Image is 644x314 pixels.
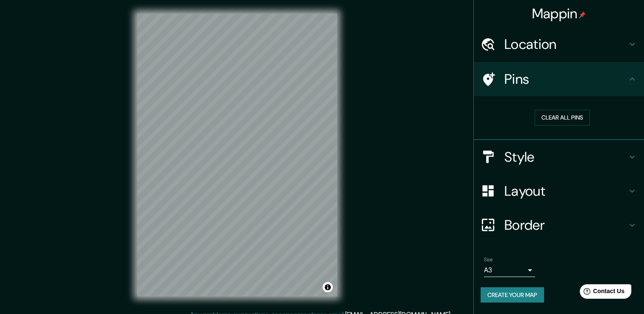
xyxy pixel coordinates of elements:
[474,140,644,174] div: Style
[504,217,627,234] h4: Border
[532,5,586,22] h4: Mappin
[484,256,493,263] label: Size
[568,281,635,305] iframe: Help widget launcher
[474,208,644,242] div: Border
[579,11,586,18] img: pin-icon.png
[323,282,333,292] button: Toggle attribution
[474,174,644,208] div: Layout
[137,14,337,297] canvas: Map
[481,287,544,303] button: Create your map
[504,36,627,53] h4: Location
[484,263,535,277] div: A3
[504,148,627,166] h4: Style
[474,27,644,61] div: Location
[504,183,627,200] h4: Layout
[474,62,644,96] div: Pins
[504,71,627,88] h4: Pins
[535,110,590,126] button: Clear all pins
